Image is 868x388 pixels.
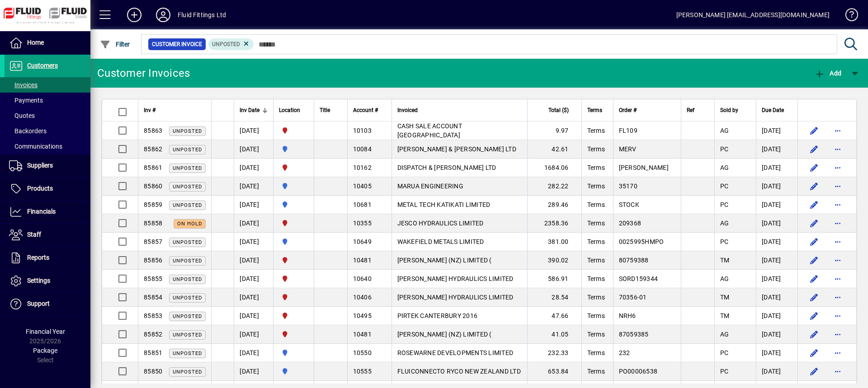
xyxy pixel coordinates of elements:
span: Unposted [173,165,202,171]
span: Terms [587,164,605,171]
span: TM [720,312,730,319]
span: PC [720,145,729,153]
span: 70356-01 [619,294,647,301]
span: Ref [687,105,694,115]
span: 10084 [353,145,372,153]
span: ROSEWARNE DEVELOPMENTS LIMITED [397,349,514,356]
td: 9.97 [527,122,581,140]
span: Title [320,105,330,115]
div: Invoiced [397,105,522,115]
span: Add [814,70,841,77]
a: Knowledge Base [839,2,857,31]
span: Financials [27,208,56,215]
a: Financials [5,201,90,223]
button: Edit [807,197,821,212]
span: PC [720,201,729,208]
span: AUCKLAND [279,237,308,247]
span: Terms [587,145,605,153]
td: 653.84 [527,362,581,381]
td: [DATE] [234,159,273,177]
span: Unposted [173,351,202,356]
span: Location [279,105,300,115]
button: Edit [807,309,821,323]
button: Add [120,7,149,23]
td: [DATE] [756,344,797,362]
td: 282.22 [527,177,581,196]
span: FLUID FITTINGS CHRISTCHURCH [279,255,308,265]
td: 47.66 [527,307,581,325]
td: [DATE] [234,140,273,159]
button: Add [812,65,844,81]
span: METAL TECH KATIKATI LIMITED [397,201,491,208]
div: [PERSON_NAME] [EMAIL_ADDRESS][DOMAIN_NAME] [676,8,830,22]
span: 10481 [353,331,372,338]
div: Sold by [720,105,750,115]
td: 42.61 [527,140,581,159]
td: 586.91 [527,270,581,288]
td: [DATE] [756,159,797,177]
td: [DATE] [756,233,797,251]
span: [PERSON_NAME] (NZ) LIMITED ( [397,331,492,338]
button: More options [830,179,845,193]
button: More options [830,364,845,379]
span: Terms [587,182,605,190]
span: FL109 [619,127,637,134]
div: Title [320,105,341,115]
button: Edit [807,327,821,341]
span: Unposted [173,276,202,282]
button: Edit [807,123,821,138]
span: CASH SALE ACCOUNT [GEOGRAPHIC_DATA] [397,122,462,139]
span: FLUID FITTINGS CHRISTCHURCH [279,274,308,284]
span: Unposted [212,41,240,47]
span: Terms [587,275,605,282]
span: 10481 [353,257,372,264]
td: [DATE] [756,177,797,196]
button: Edit [807,160,821,175]
span: AUCKLAND [279,144,308,154]
span: Unposted [173,184,202,190]
span: 10103 [353,127,372,134]
span: FLUID FITTINGS CHRISTCHURCH [279,218,308,228]
span: 10406 [353,294,372,301]
span: Terms [587,238,605,245]
td: [DATE] [234,214,273,233]
span: Communications [9,143,62,150]
span: AG [720,164,729,171]
span: AG [720,331,729,338]
span: 10495 [353,312,372,319]
span: Account # [353,105,378,115]
td: [DATE] [234,344,273,362]
span: SORD159344 [619,275,658,282]
span: PC [720,238,729,245]
span: 0025995HMPO [619,238,664,245]
button: More options [830,142,845,156]
span: 85863 [144,127,162,134]
td: [DATE] [756,362,797,381]
span: Reports [27,254,49,261]
span: Package [33,347,57,354]
td: [DATE] [756,288,797,307]
div: Customer Invoices [97,66,190,80]
button: Profile [149,7,178,23]
td: [DATE] [234,233,273,251]
button: Edit [807,346,821,360]
span: 85860 [144,182,162,190]
span: Terms [587,331,605,338]
span: Products [27,185,53,192]
td: [DATE] [756,196,797,214]
span: 85853 [144,312,162,319]
span: Sold by [720,105,738,115]
mat-chip: Customer Invoice Status: Unposted [208,38,254,50]
div: Ref [687,105,709,115]
span: [PERSON_NAME] HYDRAULICS LIMITED [397,294,514,301]
span: 85852 [144,331,162,338]
span: Backorders [9,127,47,135]
span: FLUICONNECTO RYCO NEW ZEALAND LTD [397,368,521,375]
span: AG [720,275,729,282]
td: [DATE] [234,288,273,307]
span: FLUID FITTINGS CHRISTCHURCH [279,329,308,339]
span: 10355 [353,220,372,227]
span: AUCKLAND [279,348,308,358]
span: PC [720,182,729,190]
span: Suppliers [27,162,53,169]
